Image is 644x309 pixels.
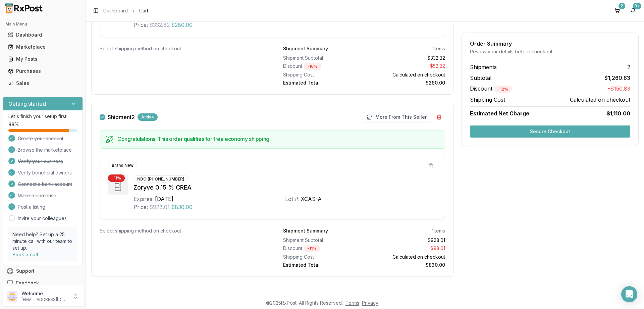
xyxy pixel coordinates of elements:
div: - 16 % [304,63,321,70]
div: Shipping Cost [283,254,362,260]
button: Feedback [3,277,83,289]
div: Select shipping method on checkout [100,227,262,234]
a: Book a call [12,252,38,257]
a: Terms [345,300,359,306]
img: Zoryve 0.15 % CREA [108,174,128,195]
div: Review your details before checkout [470,48,630,55]
button: Dashboard [3,30,83,40]
div: $332.82 [367,55,445,61]
div: Open Intercom Messenger [621,286,637,302]
button: My Posts [3,54,83,64]
div: Select shipping method on checkout [100,45,262,52]
h3: Getting started [8,100,46,108]
div: $830.00 [367,262,445,268]
div: [DATE] [155,195,173,203]
span: Create your account [18,135,63,142]
div: Calculated on checkout [367,254,445,260]
div: Shipment Subtotal [283,55,362,61]
div: Zoryve 0.15 % CREA [133,183,437,192]
span: Browse the marketplace [18,147,72,153]
p: Welcome [21,290,68,297]
span: $830.00 [171,203,193,211]
button: Sales [3,78,83,89]
div: Estimated Total [283,80,362,86]
button: 2 [612,5,623,16]
h5: Congratulations! This order qualifies for free economy shipping. [117,136,439,142]
div: Purchases [8,68,77,74]
button: 9+ [628,5,639,16]
div: Active [138,113,158,121]
div: Shipping Cost [283,71,362,78]
button: Marketplace [3,42,83,52]
nav: breadcrumb [103,7,148,14]
div: My Posts [8,56,77,62]
button: More From This Seller [363,112,430,122]
span: $280.00 [171,21,193,29]
a: Dashboard [103,7,128,14]
span: $1,110.00 [606,109,630,117]
a: Dashboard [5,29,80,41]
span: Verify beneficial owners [18,169,72,176]
a: Invite your colleagues [18,215,67,222]
div: - $98.01 [367,245,445,252]
img: User avatar [7,291,17,302]
div: Marketplace [8,44,77,50]
span: Post a listing [18,204,45,210]
span: Connect a bank account [18,181,72,188]
div: Brand New [108,162,137,169]
span: $928.01 [149,203,170,211]
label: Shipment 2 [108,114,135,120]
a: Privacy [362,300,378,306]
div: Dashboard [8,32,77,38]
div: 1 items [432,227,445,234]
div: NDC: [PHONE_NUMBER] [133,175,188,183]
p: Need help? Set up a 25 minute call with our team to set up. [12,231,73,251]
span: Estimated Net Charge [470,110,529,117]
div: - 11 % [304,245,320,252]
div: Shipment Summary [283,227,328,234]
img: RxPost Logo [3,3,46,13]
div: Shipment Summary [283,45,328,52]
span: 88 % [8,121,19,128]
span: 2 [627,63,630,71]
button: Secure Checkout [470,125,630,138]
div: Price: [133,21,148,29]
div: Order Summary [470,41,630,46]
span: Feedback [16,280,39,287]
div: - $52.82 [367,63,445,70]
span: Calculated on checkout [570,96,630,104]
div: Discount [283,63,362,70]
div: XCAS-A [301,195,322,203]
p: [EMAIL_ADDRESS][DOMAIN_NAME] [21,297,68,302]
div: Estimated Total [283,262,362,268]
span: Shipping Cost [470,96,505,104]
a: Purchases [5,65,80,77]
a: Marketplace [5,41,80,53]
div: 9+ [633,3,641,9]
div: $928.01 [367,237,445,244]
span: Cart [139,7,148,14]
div: Sales [8,80,77,87]
span: Verify your business [18,158,63,165]
span: Shipments [470,63,497,71]
span: Subtotal [470,74,491,82]
button: Support [3,265,83,277]
div: - 12 % [494,86,512,93]
a: My Posts [5,53,80,65]
button: Purchases [3,66,83,76]
div: 1 items [432,45,445,52]
div: $280.00 [367,80,445,86]
h2: Main Menu [5,21,80,27]
div: Price: [133,203,148,211]
div: Calculated on checkout [367,71,445,78]
span: $1,260.83 [604,74,630,82]
a: Sales [5,77,80,89]
span: $332.82 [149,21,170,29]
div: Expires: [133,195,154,203]
div: - 11 % [108,174,125,182]
div: Shipment Subtotal [283,237,362,244]
span: Discount [470,85,512,92]
div: Lot #: [285,195,300,203]
span: -$150.83 [608,85,630,93]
